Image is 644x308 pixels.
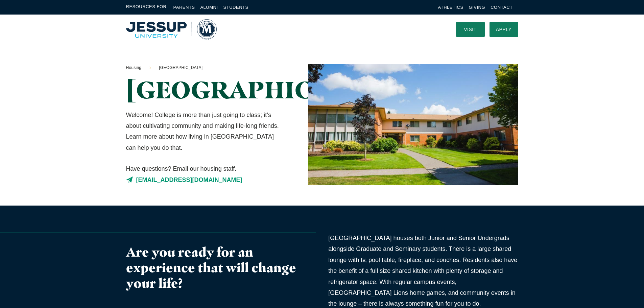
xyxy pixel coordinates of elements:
[126,77,282,103] h1: [GEOGRAPHIC_DATA]
[126,3,168,11] span: Resources For:
[126,110,282,153] p: Welcome! College is more than just going to class; it’s about cultivating community and making li...
[438,5,463,10] a: Athletics
[308,64,518,185] img: Front of Memorial Hall
[126,244,316,291] h3: Are you ready for an experience that will change your life?
[126,163,282,174] span: Have questions? Email our housing staff.
[126,19,217,40] a: Home
[490,22,518,37] a: Apply
[126,174,282,185] a: [EMAIL_ADDRESS][DOMAIN_NAME]
[200,5,218,10] a: Alumni
[491,5,512,10] a: Contact
[223,5,248,10] a: Students
[126,64,142,72] a: Housing
[469,5,485,10] a: Giving
[456,22,485,37] a: Visit
[159,64,202,72] a: [GEOGRAPHIC_DATA]
[173,5,195,10] a: Parents
[126,19,217,40] img: Multnomah University Logo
